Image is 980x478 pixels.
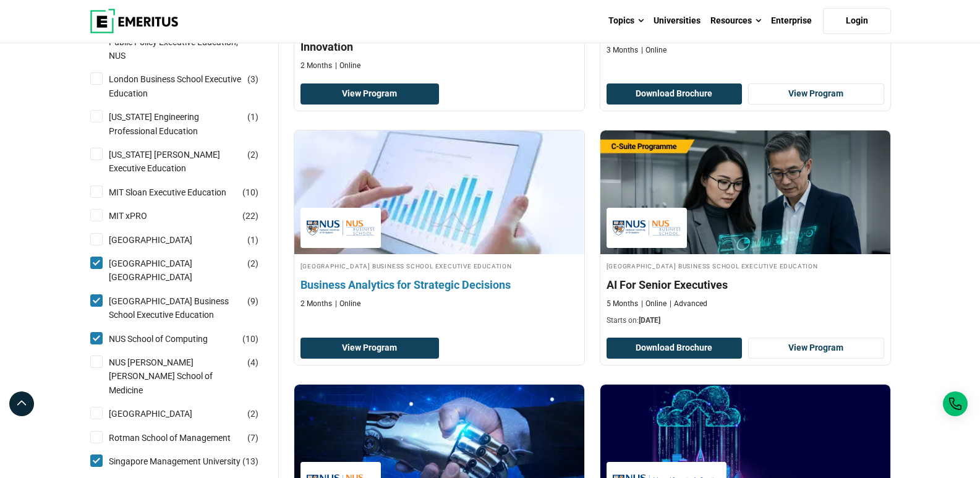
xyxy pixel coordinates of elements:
span: 7 [250,433,255,443]
h4: AI For Senior Executives [607,277,884,292]
a: [GEOGRAPHIC_DATA] [GEOGRAPHIC_DATA] [109,257,266,284]
span: 1 [250,235,255,245]
a: View Program [300,338,440,359]
span: ( ) [247,72,258,86]
a: Leadership Course by National University of Singapore Business School Executive Education - Septe... [600,130,890,332]
span: ( ) [247,257,258,270]
p: Online [335,299,360,309]
a: [US_STATE] [PERSON_NAME] Executive Education [109,148,266,176]
span: ( ) [242,332,258,346]
a: View Program [748,83,884,105]
p: Online [641,45,667,56]
a: MIT Sloan Executive Education [109,186,251,199]
button: Download Brochure [607,338,743,359]
img: National University of Singapore Business School Executive Education [307,214,375,242]
p: Starts on: [607,315,884,326]
a: View Program [748,338,884,359]
span: 10 [245,187,255,197]
h4: [GEOGRAPHIC_DATA] Business School Executive Education [300,260,578,271]
span: ( ) [247,148,258,161]
p: 2 Months [300,299,332,309]
span: ( ) [247,110,258,124]
a: Singapore Management University [109,455,265,468]
span: ( ) [247,407,258,420]
span: ( ) [247,356,258,369]
span: 13 [245,456,255,466]
a: London Business School Executive Education [109,72,266,100]
span: [DATE] [639,316,660,325]
p: Online [641,299,667,309]
span: ( ) [242,209,258,223]
p: 5 Months [607,299,638,309]
img: Business Analytics for Strategic Decisions | Online Data Science and Analytics Course [279,124,599,260]
span: 1 [250,112,255,122]
span: ( ) [242,455,258,468]
p: Online [335,61,360,71]
span: 10 [245,334,255,344]
h4: Business Analytics for Strategic Decisions [300,277,578,292]
a: Data Science and Analytics Course by National University of Singapore Business School Executive E... [294,130,584,315]
a: MIT xPRO [109,209,172,223]
a: View Program [300,83,440,105]
span: 2 [250,150,255,160]
a: NUS [PERSON_NAME] [PERSON_NAME] School of Medicine [109,356,266,397]
a: Rotman School of Management [109,431,255,445]
span: ( ) [247,233,258,247]
img: National University of Singapore Business School Executive Education [613,214,681,242]
p: Advanced [670,299,707,309]
span: 2 [250,409,255,419]
a: Login [823,8,891,34]
a: NUS School of Computing [109,332,232,346]
p: 2 Months [300,61,332,71]
a: [GEOGRAPHIC_DATA] [109,233,217,247]
span: 3 [250,74,255,84]
span: 22 [245,211,255,221]
span: 4 [250,357,255,367]
span: ( ) [242,186,258,199]
span: ( ) [247,294,258,308]
span: 2 [250,258,255,268]
img: AI For Senior Executives | Online Leadership Course [600,130,890,254]
h4: [GEOGRAPHIC_DATA] Business School Executive Education [607,260,884,271]
span: 9 [250,296,255,306]
a: [GEOGRAPHIC_DATA] [109,407,217,420]
p: 3 Months [607,45,638,56]
a: [GEOGRAPHIC_DATA] Business School Executive Education [109,294,266,322]
a: [US_STATE] Engineering Professional Education [109,110,266,138]
span: ( ) [247,431,258,445]
button: Download Brochure [607,83,743,105]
